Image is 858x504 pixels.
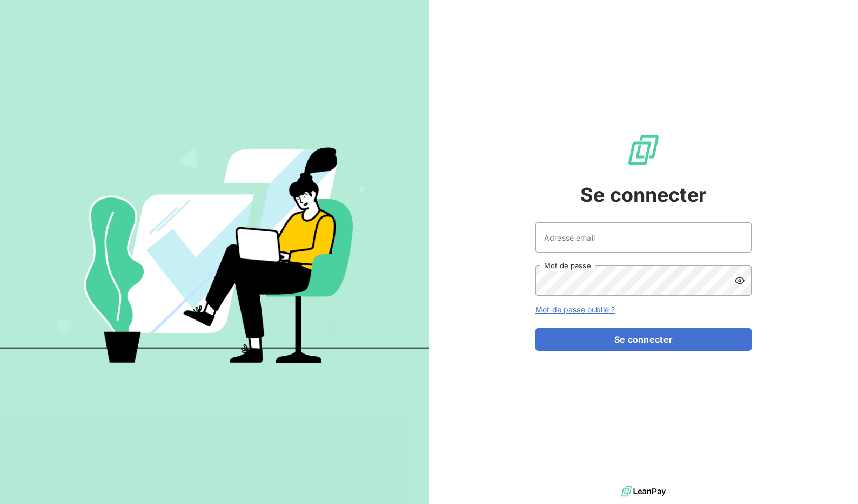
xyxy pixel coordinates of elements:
[626,133,661,167] img: Logo LeanPay
[535,222,752,253] input: placeholder
[535,328,752,351] button: Se connecter
[535,305,615,314] a: Mot de passe oublié ?
[621,483,666,500] img: logo
[580,180,707,209] span: Se connecter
